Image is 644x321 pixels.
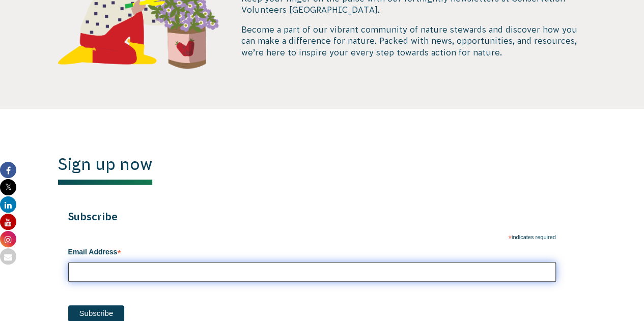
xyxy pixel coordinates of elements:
h1: Sign up now [58,155,152,185]
p: Become a part of our vibrant community of nature stewards and discover how you can make a differe... [241,24,586,58]
label: Email Address [68,241,556,260]
div: indicates required [68,231,556,241]
h2: Subscribe [68,210,576,224]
